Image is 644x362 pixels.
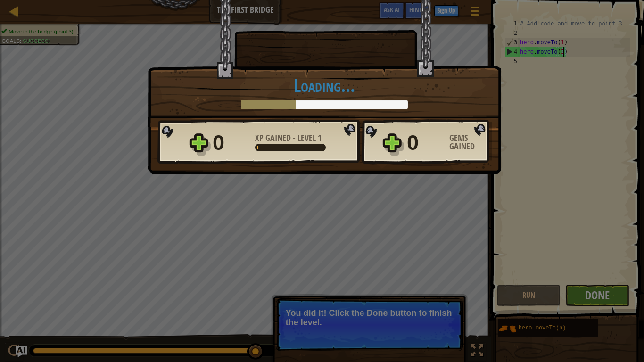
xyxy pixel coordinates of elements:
[407,128,444,158] div: 0
[157,75,491,95] h1: Loading...
[296,132,318,144] span: Level
[255,132,293,144] span: XP Gained
[318,132,322,144] span: 1
[449,134,492,151] div: Gems Gained
[213,128,249,158] div: 0
[255,134,322,142] div: -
